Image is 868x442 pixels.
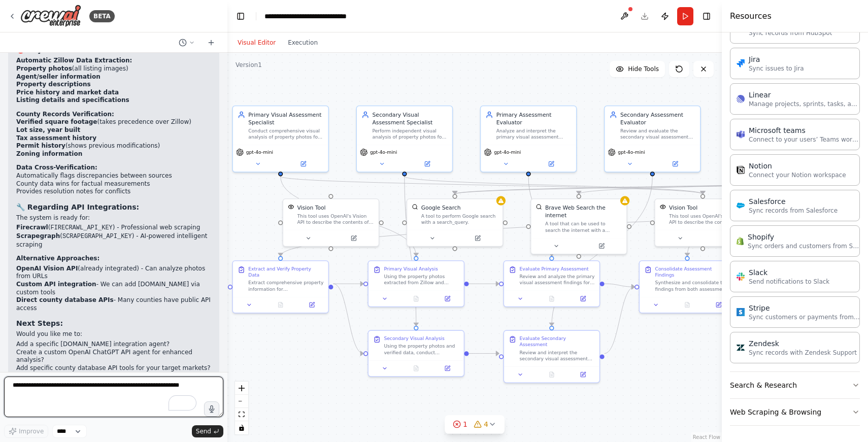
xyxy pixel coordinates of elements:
button: toggle interactivity [235,421,248,434]
li: Add specific county database API tools for your target markets? [16,364,211,372]
img: SerplyWebSearchTool [412,204,418,210]
div: Secondary Assessment EvaluatorReview and evaluate the secondary visual assessment findings for {p... [604,106,701,173]
nav: breadcrumb [264,11,379,21]
div: Consolidate Assessment Findings [655,266,730,278]
g: Edge from 7801e4ee-8c0e-488e-91ca-dba2dda8fd98 to dfb7d0ae-af77-4727-915f-d3388bbc4e97 [333,280,363,288]
img: Salesforce [737,201,745,210]
img: VisionTool [288,204,294,210]
g: Edge from badf1624-396e-4c45-84dc-4cfba505fc80 to 67b3a917-3279-4d53-8c83-d3952776e275 [683,176,780,256]
button: Open in side panel [405,159,449,168]
div: SerplyWebSearchToolGoogle SearchA tool to perform Google search with a search_query. [407,198,504,247]
strong: Lot size, year built [16,126,80,133]
div: Primary Visual Analysis [384,266,438,272]
div: This tool uses OpenAI's Vision API to describe the contents of an image. [297,213,374,225]
img: Logo [20,5,81,27]
li: (already integrated) - Can analyze photos from URLs [16,265,211,281]
button: Open in side panel [570,370,596,379]
button: 14 [445,415,505,434]
img: VisionTool [660,204,666,210]
img: Zendesk [737,344,745,352]
button: No output available [399,294,432,303]
p: Sync issues to Jira [749,64,804,73]
div: BraveSearchToolBrave Web Search the internetA tool that can be used to search the internet with a... [530,198,627,255]
strong: Permit history [16,142,65,149]
button: Open in side panel [705,300,731,310]
strong: Property descriptions [16,81,91,88]
div: Version 1 [236,61,262,69]
button: No output available [264,300,297,310]
div: Secondary Visual Assessment Specialist [373,111,448,126]
div: Primary Assessment Evaluator [496,111,572,126]
div: Consolidate Assessment FindingsSynthesize and consolidate the findings from both assessment evalu... [639,260,736,314]
div: Jira [749,54,804,64]
button: No output available [671,300,704,310]
div: Primary Visual Assessment Specialist [248,111,323,126]
div: Secondary Visual Analysis [384,335,444,342]
img: Jira [737,59,745,67]
p: Sync records from HubSpot [749,29,832,37]
span: 1 [463,419,468,429]
div: Extract comprehensive property information for {property_address} from Zillow and county records.... [248,280,323,292]
textarea: To enrich screen reader interactions, please activate Accessibility in Grammarly extension settings [4,377,223,417]
button: Execution [282,37,324,49]
span: gpt-4o-mini [370,149,397,155]
code: SCRAPEGRAPH_API_KEY [62,233,132,240]
div: Review and analyze the primary visual assessment findings for {property_address}. Categorize all ... [520,274,595,286]
g: Edge from 0a43bca2-3c1b-4f50-9286-4a18daac2870 to dfb7d0ae-af77-4727-915f-d3388bbc4e97 [277,176,420,256]
div: Primary Assessment EvaluatorAnalyze and interpret the primary visual assessment findings for {pro... [480,106,577,173]
p: The system is ready for: [16,214,211,222]
div: Evaluate Primary AssessmentReview and analyze the primary visual assessment findings for {propert... [503,260,600,307]
div: Google Search [421,204,461,212]
button: zoom out [235,395,248,408]
button: Hide Tools [610,61,665,77]
button: Open in side panel [298,300,325,310]
div: Extract and Verify Property DataExtract comprehensive property information for {property_address}... [232,260,329,314]
div: Salesforce [749,196,838,207]
g: Edge from 6c435a38-0f29-44db-ae6e-f67df6663260 to ef26b47d-18c1-4262-b22d-baeab1e3a713 [548,176,656,326]
span: gpt-4o-mini [618,149,645,155]
span: Send [196,427,211,435]
button: No output available [536,370,569,379]
strong: OpenAI Vision API [16,265,78,272]
strong: Tax assessment history [16,134,96,142]
div: Secondary Visual AnalysisUsing the property photos and verified data, conduct independent AI visi... [368,330,464,377]
button: Switch to previous chat [175,37,199,49]
code: FIRECRAWL_API_KEY [50,224,112,231]
strong: Agent/seller information [16,73,101,80]
g: Edge from d67db83a-be47-4b68-8fc8-99526e5279f1 to 9c642e94-ce01-420b-9d37-90c448c7009c [524,176,555,256]
strong: Scrapegraph [16,232,60,240]
strong: Listing details and specifications [16,96,129,104]
strong: Firecrawl [16,224,48,231]
div: Notion [749,161,846,171]
span: gpt-4o-mini [246,149,273,155]
p: Connect to your users’ Teams workspaces [749,135,860,144]
strong: Direct county database APIs [16,296,114,303]
div: VisionToolVision ToolThis tool uses OpenAI's Vision API to describe the contents of an image. [282,198,379,247]
button: Open in side panel [331,233,375,243]
li: (takes precedence over Zillow) [16,118,211,126]
div: Vision Tool [669,204,697,212]
li: Add a specific [DOMAIN_NAME] integration agent? [16,341,211,349]
img: BraveSearchTool [536,204,542,210]
li: - We can add [DOMAIN_NAME] via custom tools [16,281,211,296]
strong: Alternative Approaches: [16,255,99,262]
button: Open in side panel [434,364,460,373]
button: No output available [536,294,569,303]
div: Linear [749,90,860,100]
p: Sync orders and customers from Shopify [748,242,859,250]
p: Send notifications to Slack [749,278,829,286]
button: Web Scraping & Browsing [730,399,860,425]
button: Open in side panel [570,294,596,303]
g: Edge from ef26b47d-18c1-4262-b22d-baeab1e3a713 to 67b3a917-3279-4d53-8c83-d3952776e275 [605,283,635,358]
g: Edge from 89784dad-ab2d-4113-a048-4a7f8d1e3c07 to b19bfeb7-13e5-4d2a-bd88-5d4ed0cc6c6f [400,176,420,326]
div: Zendesk [749,338,857,349]
p: Sync customers or payments from Stripe [749,313,860,321]
button: Open in side panel [704,233,747,243]
div: Shopify [748,232,859,242]
li: ( ) - Professional web scraping [16,224,211,232]
strong: Data Cross-Verification: [16,164,97,171]
div: A tool that can be used to search the internet with a search_query. [545,221,622,233]
button: Search & Research [730,372,860,398]
g: Edge from dfb7d0ae-af77-4727-915f-d3388bbc4e97 to 9c642e94-ce01-420b-9d37-90c448c7009c [469,280,499,288]
div: Review and interpret the secondary visual assessment findings for {property_address}. Focus on tr... [520,350,595,362]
